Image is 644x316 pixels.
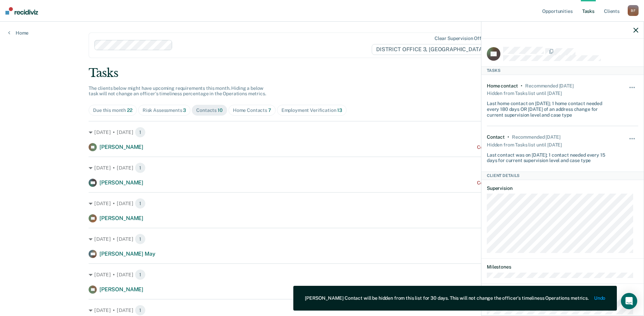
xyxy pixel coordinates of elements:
[93,107,132,113] div: Due this month
[99,144,143,150] span: [PERSON_NAME]
[628,5,639,16] div: B F
[268,107,271,113] span: 7
[89,269,555,280] div: [DATE] • [DATE]
[487,134,505,140] div: Contact
[89,234,555,244] div: [DATE] • [DATE]
[5,7,38,15] img: Recidiviz
[99,251,155,257] span: [PERSON_NAME] May
[281,107,342,113] div: Employment Verification
[435,36,492,41] div: Clear supervision officers
[89,85,266,97] span: The clients below might have upcoming requirements this month. Hiding a below task will not chang...
[477,180,555,186] div: Contact recommended a month ago
[487,88,562,98] div: Hidden from Tasks list until [DATE]
[233,107,271,113] div: Home Contacts
[8,30,29,36] a: Home
[487,185,638,191] dt: Supervision
[89,66,555,80] div: Tasks
[218,107,223,113] span: 10
[89,127,555,138] div: [DATE] • [DATE]
[135,269,146,280] span: 1
[525,83,573,89] div: Recommended 21 days ago
[89,305,555,316] div: [DATE] • [DATE]
[512,134,560,140] div: Recommended today
[135,198,146,209] span: 1
[89,162,555,173] div: [DATE] • [DATE]
[594,295,605,301] button: Undo
[99,179,143,186] span: [PERSON_NAME]
[183,107,186,113] span: 3
[477,144,555,150] div: Contact recommended a month ago
[487,98,613,118] div: Last home contact on [DATE]; 1 home contact needed every 180 days OR [DATE] of an address change ...
[508,134,509,140] div: •
[621,293,637,309] div: Open Intercom Messenger
[521,83,522,89] div: •
[481,66,644,75] div: Tasks
[487,150,613,164] div: Last contact was on [DATE]; 1 contact needed every 15 days for current supervision level and case...
[372,44,494,55] span: DISTRICT OFFICE 3, [GEOGRAPHIC_DATA]
[135,162,146,173] span: 1
[487,83,518,89] div: Home contact
[337,107,342,113] span: 13
[89,198,555,209] div: [DATE] • [DATE]
[135,234,146,244] span: 1
[487,264,638,270] dt: Milestones
[305,295,589,301] div: [PERSON_NAME] Contact will be hidden from this list for 30 days. This will not change the officer...
[481,172,644,180] div: Client Details
[99,215,143,221] span: [PERSON_NAME]
[143,107,186,113] div: Risk Assessments
[127,107,132,113] span: 22
[196,107,223,113] div: Contacts
[135,305,146,316] span: 1
[487,140,562,150] div: Hidden from Tasks list until [DATE]
[135,127,146,138] span: 1
[99,286,143,293] span: [PERSON_NAME]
